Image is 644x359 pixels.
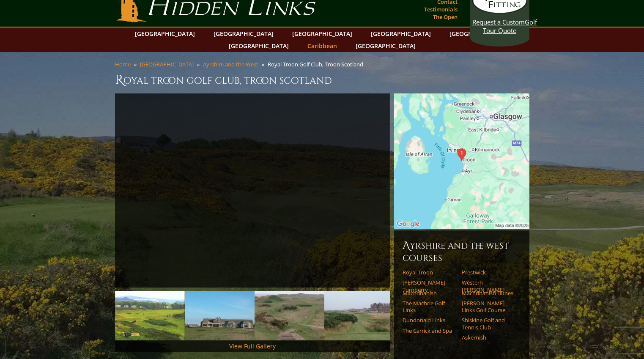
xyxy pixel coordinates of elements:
[229,342,276,350] a: View Full Gallery
[403,300,456,314] a: The Machrie Golf Links
[115,60,131,68] a: Home
[403,239,521,264] h6: Ayrshire and the West Courses
[203,60,258,68] a: Ayrshire and the West
[445,27,514,40] a: [GEOGRAPHIC_DATA]
[303,40,341,52] a: Caribbean
[351,40,420,52] a: [GEOGRAPHIC_DATA]
[462,290,515,296] a: Machrihanish Dunes
[403,279,456,293] a: [PERSON_NAME] Turnberry
[288,27,356,40] a: [GEOGRAPHIC_DATA]
[422,3,460,15] a: Testimonials
[403,317,456,323] a: Dundonald Links
[403,290,456,296] a: Machrihanish
[131,27,199,40] a: [GEOGRAPHIC_DATA]
[403,327,456,334] a: The Carrick and Spa
[115,71,529,88] h1: Royal Troon Golf Club, Troon Scotland
[394,93,529,229] img: Google Map of Royal Troon Golf Club, Craigend Road, Troon, Scotland, United Kingdom
[462,334,515,341] a: Askernish
[462,269,515,276] a: Prestwick
[225,40,293,52] a: [GEOGRAPHIC_DATA]
[472,18,525,26] span: Request a Custom
[268,60,367,68] li: Royal Troon Golf Club, Troon Scotland
[462,300,515,314] a: [PERSON_NAME] Links Golf Course
[367,27,435,40] a: [GEOGRAPHIC_DATA]
[462,279,515,293] a: Western [PERSON_NAME]
[431,11,460,23] a: The Open
[140,60,194,68] a: [GEOGRAPHIC_DATA]
[462,317,515,331] a: Shiskine Golf and Tennis Club
[403,269,456,276] a: Royal Troon
[209,27,278,40] a: [GEOGRAPHIC_DATA]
